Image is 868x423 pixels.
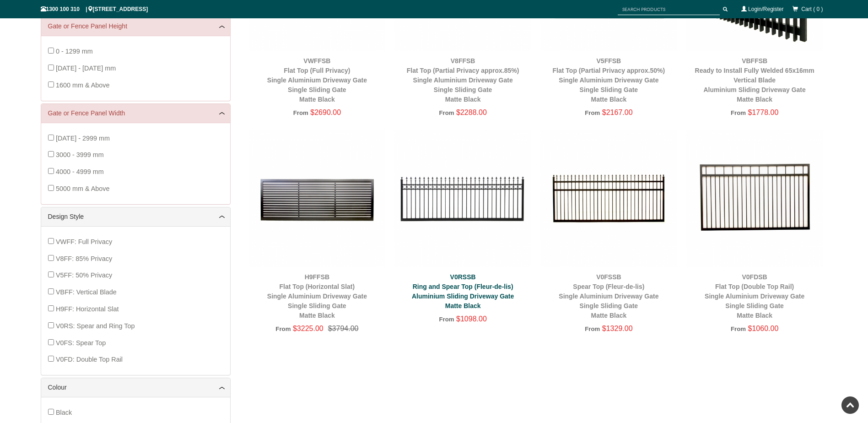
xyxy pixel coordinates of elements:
[56,81,110,89] span: 1600 mm & Above
[439,316,454,323] span: From
[412,273,514,309] a: V0RSSBRing and Spear Top (Fleur-de-lis)Aluminium Sliding Driveway GateMatte Black
[56,151,104,158] span: 3000 - 3999 mm
[56,305,119,313] span: H9FF: Horizontal Slat
[56,135,110,142] span: [DATE] - 2999 mm
[585,325,600,332] span: From
[275,325,291,332] span: From
[293,325,323,332] span: $3225.00
[685,178,868,391] iframe: LiveChat chat widget
[48,22,223,31] a: Gate or Fence Panel Height
[56,168,104,175] span: 4000 - 4999 mm
[310,108,341,116] span: $2690.00
[56,48,93,55] span: 0 - 1299 mm
[801,6,823,12] span: Cart ( 0 )
[267,57,367,103] a: VWFFSBFlat Top (Full Privacy)Single Aluminium Driveway GateSingle Sliding GateMatte Black
[456,315,487,323] span: $1098.00
[748,108,779,116] span: $1778.00
[267,273,367,319] a: H9FFSBFlat Top (Horizontal Slat)Single Aluminium Driveway GateSingle Sliding GateMatte Black
[686,130,823,267] img: V0FDSB - Flat Top (Double Top Rail) - Single Aluminium Driveway Gate - Single Sliding Gate - Matt...
[585,109,600,116] span: From
[439,109,454,116] span: From
[48,383,223,392] a: Colour
[540,130,677,267] img: V0FSSB - Spear Top (Fleur-de-lis) - Single Aluminium Driveway Gate - Single Sliding Gate - Matte ...
[48,212,223,222] a: Design Style
[323,325,359,332] span: $3794.00
[602,108,633,116] span: $2167.00
[56,409,72,416] span: Black
[56,271,112,279] span: V5FF: 50% Privacy
[41,6,148,12] span: 1300 100 310 | [STREET_ADDRESS]
[394,130,531,267] img: V0RSSB - Ring and Spear Top (Fleur-de-lis) - Aluminium Sliding Driveway Gate - Matte Black - Gate...
[48,108,223,118] a: Gate or Fence Panel Width
[56,255,112,262] span: V8FF: 85% Privacy
[56,339,106,347] span: V0FS: Spear Top
[56,288,117,296] span: VBFF: Vertical Blade
[293,109,308,116] span: From
[695,57,814,103] a: VBFFSBReady to Install Fully Welded 65x16mm Vertical BladeAluminium Sliding Driveway GateMatte Black
[407,57,519,103] a: V8FFSBFlat Top (Partial Privacy approx.85%)Single Aluminium Driveway GateSingle Sliding GateMatte...
[748,6,783,12] a: Login/Register
[559,273,658,319] a: V0FSSBSpear Top (Fleur-de-lis)Single Aluminium Driveway GateSingle Sliding GateMatte Black
[56,356,123,363] span: V0FD: Double Top Rail
[249,130,386,267] img: H9FFSB - Flat Top (Horizontal Slat) - Single Aluminium Driveway Gate - Single Sliding Gate - Matt...
[56,185,110,192] span: 5000 mm & Above
[731,109,746,116] span: From
[456,108,487,116] span: $2288.00
[56,65,116,72] span: [DATE] - [DATE] mm
[56,322,135,330] span: V0RS: Spear and Ring Top
[602,325,633,332] span: $1329.00
[618,4,720,15] input: SEARCH PRODUCTS
[56,238,112,245] span: VWFF: Full Privacy
[553,57,665,103] a: V5FFSBFlat Top (Partial Privacy approx.50%)Single Aluminium Driveway GateSingle Sliding GateMatte...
